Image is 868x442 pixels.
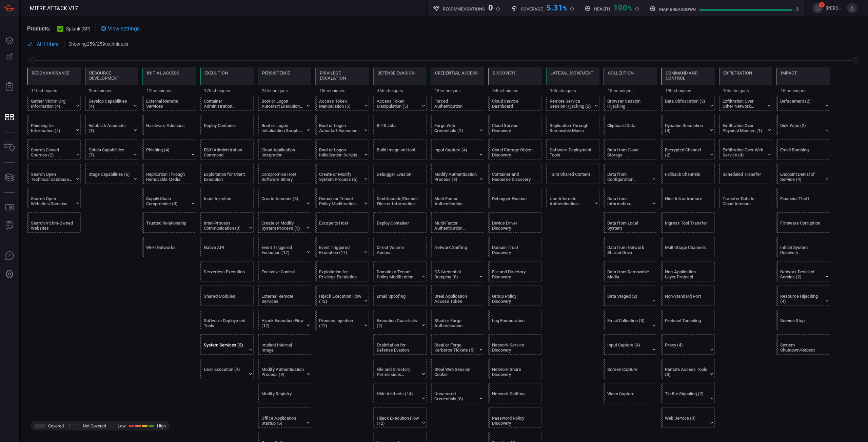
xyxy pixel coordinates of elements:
div: Multi-Factor Authentication Request Generation [434,220,477,231]
div: T1200: Hardware Additions (Not covered) [142,115,196,135]
div: TA0002: Execution [200,67,254,96]
div: Resource Development [89,70,134,81]
div: T1011: Exfiltration Over Other Network Medium (Not covered) [719,90,772,111]
div: Forge Web Credentials (2) [434,123,477,133]
div: T1526: Cloud Service Discovery (Not covered) [488,115,542,135]
div: 24 techniques [258,85,311,96]
div: T1611: Escape to Host (Not covered) [315,212,369,233]
div: T1525: Implant Internal Image (Not covered) [258,334,311,355]
div: T1197: BITS Jobs (Not covered) [373,115,427,135]
span: % [563,5,567,12]
div: 0 [488,3,493,11]
div: Obtain Capabilities (7) [88,147,131,157]
div: 34 techniques [488,85,542,96]
div: Phishing (4) [146,147,189,157]
div: 18 techniques [431,85,484,96]
button: Dashboard [1,33,18,49]
div: T1559: Inter-Process Communication (Not covered) [200,212,254,233]
div: T1025: Data from Removable Media (Not covered) [604,261,657,281]
div: Search Closed Sources (2) [31,147,73,157]
div: Build Image on Host [377,147,419,157]
div: 5.31 [546,3,567,11]
div: Initial Access [147,70,179,76]
div: 17 techniques [200,85,254,96]
div: T1199: Trusted Relationship (Not covered) [142,212,196,233]
div: T1574: Hijack Execution Flow (Not covered) [258,310,311,330]
div: 18 techniques [604,85,657,96]
div: T1550: Use Alternate Authentication Material (Not covered) [546,188,599,208]
div: T1612: Build Image on Host (Not covered) [373,139,427,160]
div: TA0043: Reconnaissance (Not covered) [27,67,81,96]
div: Persistence [262,70,290,76]
div: T1613: Container and Resource Discovery (Not covered) [488,164,542,184]
div: Transfer Data to Cloud Account [723,196,765,206]
div: Clipboard Data [607,123,650,133]
div: Remote Service Session Hijacking (2) [550,99,592,109]
div: Create or Modify System Process (5) [261,220,304,231]
div: T1585: Establish Accounts (Not covered) [85,115,138,135]
div: Command and Control [666,70,710,81]
div: Credential Access [435,70,478,76]
div: T1125: Video Capture (Not covered) [604,383,657,403]
div: Lateral Movement [550,70,593,76]
div: T1668: Exclusive Control (Not covered) [258,261,311,281]
div: T1133: External Remote Services (Not covered) [142,90,196,111]
div: T1005: Data from Local System (Not covered) [604,212,657,233]
div: T1484: Domain or Tenant Policy Modification (Not covered) [373,261,427,281]
div: T1573: Encrypted Channel (Not covered) [661,139,715,160]
div: Endpoint Denial of Service (4) [780,172,823,182]
div: T1134: Access Token Manipulation (Not covered) [373,90,427,111]
div: T1105: Ingress Tool Transfer (Not covered) [661,212,715,233]
div: Debugger Evasion [377,172,419,182]
button: Preferences [1,266,18,282]
div: Replication Through Removable Media [146,172,189,182]
div: T1547: Boot or Logon Autostart Execution (Not covered) [315,115,369,135]
div: T1563: Remote Service Session Hijacking (Not covered) [546,90,599,111]
div: T1552: Unsecured Credentials (Not covered) [431,383,484,403]
div: T1091: Replication Through Removable Media (Not covered) [142,164,196,184]
div: Exfiltration Over Web Service (4) [723,147,765,157]
div: Disk Wipe (2) [780,123,823,133]
div: T1187: Forced Authentication (Not covered) [431,90,484,111]
div: T1537: Transfer Data to Cloud Account (Not covered) [719,188,772,208]
button: 4 [813,3,823,13]
div: T1597: Search Closed Sources (Not covered) [27,139,81,160]
div: Container Administration Command [204,99,246,109]
div: 16 techniques [776,85,830,96]
div: T1538: Cloud Service Dashboard (Not covered) [488,90,542,111]
span: 4 [819,2,825,7]
div: T1496: Resource Hijacking (Not covered) [776,286,830,306]
div: T1528: Steal Application Access Token (Not covered) [431,286,484,306]
div: T1222: File and Directory Permissions Modification (Not covered) [373,359,427,379]
div: T1115: Clipboard Data (Not covered) [604,115,657,135]
div: T1484: Domain or Tenant Policy Modification (Not covered) [315,188,369,208]
h5: Health [594,6,610,12]
div: T1671: Cloud Application Integration (Not covered) [258,139,311,160]
div: T1083: File and Directory Discovery (Not covered) [488,261,542,281]
div: Search Victim-Owned Websites [31,220,73,231]
div: Defense Evasion [377,70,415,76]
div: T1588: Obtain Capabilities (Not covered) [85,139,138,160]
div: T1610: Deploy Container (Not covered) [200,115,254,135]
div: T1609: Container Administration Command (Not covered) [200,90,254,111]
div: T1571: Non-Standard Port (Not covered) [661,286,715,306]
div: T1556: Modify Authentication Process (Not covered) [258,359,311,379]
div: Cloud Service Dashboard [492,99,534,109]
div: Access Token Manipulation (5) [319,99,361,109]
div: T1213: Data from Information Repositories (Not covered) [604,188,657,208]
div: Impact [781,70,797,76]
div: T1566: Phishing (Not covered) [142,139,196,160]
div: Develop Capabilities (4) [88,99,131,109]
div: T1140: Deobfuscate/Decode Files or Information (Not covered) [373,188,427,208]
div: Exfiltration Over Other Network Medium (1) [723,99,765,109]
div: T1608: Stage Capabilities (Not covered) [85,164,138,184]
div: T1185: Browser Session Hijacking (Not covered) [604,90,657,111]
div: T1072: Software Deployment Tools (Not covered) [546,139,599,160]
div: T1072: Software Deployment Tools (Not covered) [200,310,254,330]
div: TA0042: Resource Development (Not covered) [85,67,138,96]
div: Cloud Service Discovery [492,123,534,133]
div: TA0006: Credential Access [431,67,484,96]
div: T1480: Execution Guardrails (Not covered) [373,310,427,330]
div: T1547: Boot or Logon Autostart Execution (Not covered) [258,90,311,111]
div: Search Open Websites/Domains (3) [31,196,73,206]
